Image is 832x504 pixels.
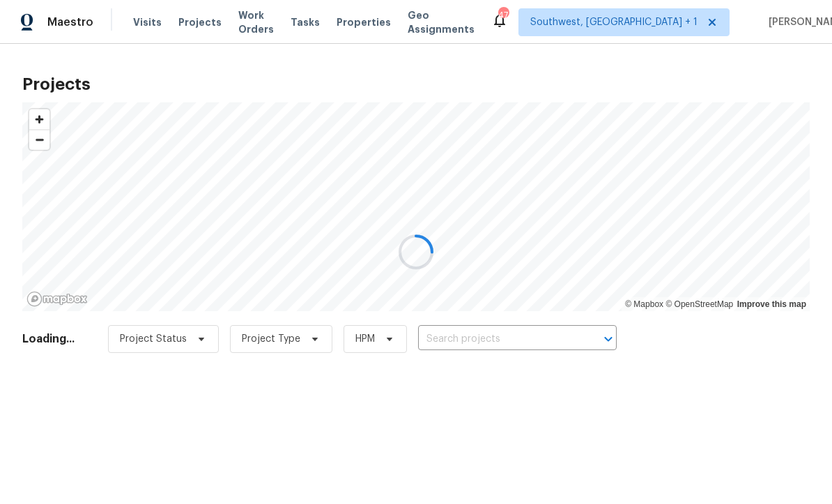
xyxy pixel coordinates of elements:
a: OpenStreetMap [665,299,733,309]
a: Mapbox homepage [26,291,88,307]
a: Improve this map [737,299,806,309]
a: Mapbox [625,299,663,309]
span: Zoom out [29,130,49,150]
button: Zoom in [29,109,49,129]
div: 47 [498,8,508,22]
button: Zoom out [29,129,49,150]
